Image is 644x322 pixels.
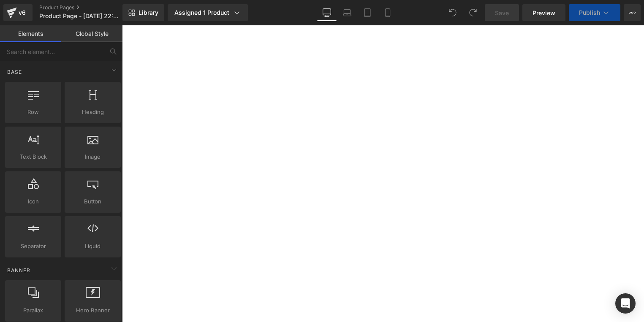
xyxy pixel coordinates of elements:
[122,4,164,21] a: New Library
[17,7,27,18] div: v6
[67,242,118,251] span: Liquid
[615,293,636,314] div: Open Intercom Messenger
[579,9,600,16] span: Publish
[495,8,509,17] span: Save
[67,306,118,315] span: Hero Banner
[67,197,118,206] span: Button
[357,4,378,21] a: Tablet
[444,4,461,21] button: Undo
[317,4,337,21] a: Desktop
[139,9,158,16] span: Library
[174,8,241,17] div: Assigned 1 Product
[8,197,59,206] span: Icon
[39,4,136,11] a: Product Pages
[67,152,118,161] span: Image
[624,4,641,21] button: More
[378,4,398,21] a: Mobile
[465,4,481,21] button: Redo
[8,152,59,161] span: Text Block
[569,4,620,21] button: Publish
[6,68,23,76] span: Base
[3,4,33,21] a: v6
[67,108,118,116] span: Heading
[337,4,357,21] a: Laptop
[39,13,120,19] span: Product Page - [DATE] 22:07:56
[533,8,555,17] span: Preview
[8,242,59,251] span: Separator
[8,306,59,315] span: Parallax
[8,108,59,116] span: Row
[61,25,122,42] a: Global Style
[522,4,565,21] a: Preview
[6,266,31,274] span: Banner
